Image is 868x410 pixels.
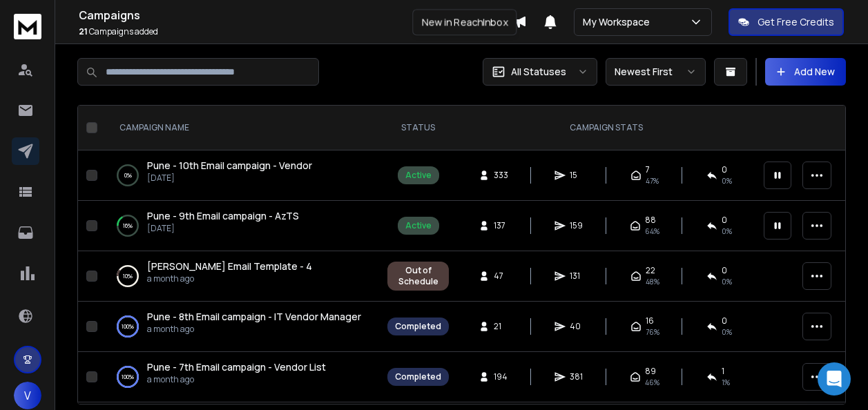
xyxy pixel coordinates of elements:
button: Add New [765,58,846,86]
span: 88 [645,215,656,226]
th: CAMPAIGN STATS [457,106,755,150]
span: 64 % [645,226,659,237]
a: Pune - 7th Email campaign - Vendor List [147,360,326,374]
span: 16 [646,315,654,326]
span: 0 [722,164,727,175]
span: 47 [494,271,508,282]
span: 1 [722,366,724,377]
span: 0 % [722,326,732,338]
img: logo [14,14,41,39]
button: V [14,382,41,409]
span: 159 [570,220,584,231]
span: 131 [570,271,584,282]
span: 48 % [646,276,659,287]
button: Get Free Credits [729,8,844,36]
p: a month ago [147,273,312,284]
span: 194 [494,371,508,382]
div: Completed [395,371,441,382]
p: Get Free Credits [758,15,834,29]
div: Active [405,220,432,231]
div: Active [405,170,432,181]
td: 100%Pune - 7th Email campaign - Vendor Lista month ago [103,352,379,402]
a: Pune - 10th Email campaign - Vendor [147,159,312,173]
span: 0 % [722,226,732,237]
a: Pune - 9th Email campaign - AzTS [147,209,299,223]
p: a month ago [147,374,326,385]
p: 100 % [122,370,134,384]
p: All Statuses [511,65,566,79]
span: 333 [494,170,508,181]
p: My Workspace [583,15,655,29]
p: Campaigns added [79,26,513,37]
span: 15 [570,170,584,181]
span: 46 % [645,377,659,388]
a: [PERSON_NAME] Email Template - 4 [147,260,312,273]
h1: Campaigns [79,7,513,23]
span: Pune - 7th Email campaign - Vendor List [147,360,326,373]
p: [DATE] [147,223,299,234]
td: 0%Pune - 10th Email campaign - Vendor[DATE] [103,150,379,201]
p: 0 % [124,168,132,182]
span: Pune - 10th Email campaign - Vendor [147,159,312,172]
div: New in ReachInbox [412,9,517,35]
p: a month ago [147,324,361,335]
div: Open Intercom Messenger [818,362,851,396]
span: 137 [494,220,508,231]
p: 100 % [122,320,134,333]
span: 7 [646,164,650,175]
span: 0 [722,215,727,226]
span: 0 [722,265,727,276]
th: CAMPAIGN NAME [103,106,379,150]
span: 381 [570,371,584,382]
span: 47 % [646,175,659,186]
th: STATUS [379,106,457,150]
div: Out of Schedule [395,265,441,287]
span: 0 % [722,175,732,186]
span: Pune - 9th Email campaign - AzTS [147,209,299,222]
td: 10%[PERSON_NAME] Email Template - 4a month ago [103,251,379,302]
span: 21 [494,321,508,332]
span: Pune - 8th Email campaign - IT Vendor Manager [147,310,361,323]
p: 16 % [123,219,133,233]
span: 0 % [722,276,732,287]
div: Completed [395,321,441,332]
span: 40 [570,321,584,332]
span: 21 [79,26,88,37]
span: 76 % [646,326,659,338]
a: Pune - 8th Email campaign - IT Vendor Manager [147,310,361,324]
span: 1 % [722,377,730,388]
p: [DATE] [147,173,312,184]
span: 89 [645,366,656,377]
p: 10 % [123,269,133,283]
button: Newest First [606,58,706,86]
td: 100%Pune - 8th Email campaign - IT Vendor Managera month ago [103,302,379,352]
span: 22 [646,265,655,276]
span: 0 [722,315,727,326]
td: 16%Pune - 9th Email campaign - AzTS[DATE] [103,201,379,251]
